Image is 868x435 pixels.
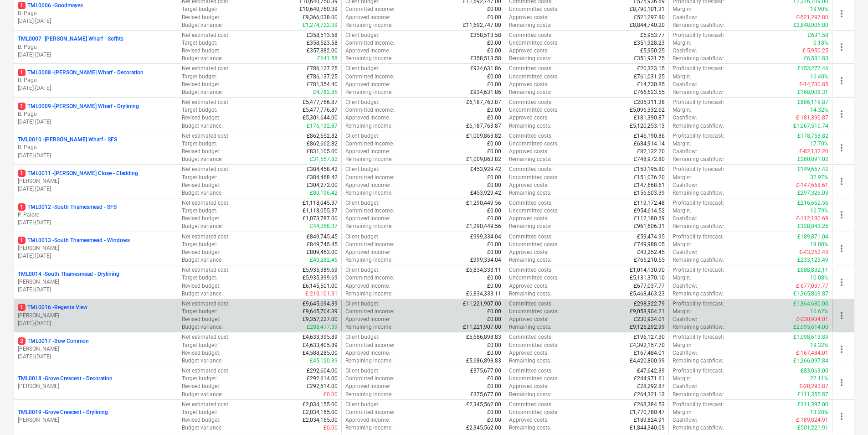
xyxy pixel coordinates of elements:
[18,203,117,211] p: TML0012 - South Thamesmead - SFS
[634,199,665,207] p: £119,172.48
[18,2,26,9] span: 1
[18,337,174,361] div: 2TML0017 -Bow Common[PERSON_NAME][DATE]-[DATE]
[673,81,697,88] p: Cashflow :
[18,270,119,278] p: TML0014 - South Thamesmead - Drylining
[810,73,828,81] p: 16.40%
[182,31,230,39] p: Net estimated cost :
[470,88,501,96] p: £934,631.86
[634,132,665,140] p: £146,190.86
[509,140,559,148] p: Uncommitted costs :
[487,174,501,181] p: £0.00
[18,177,174,185] p: [PERSON_NAME]
[673,39,691,47] p: Margin :
[18,409,108,416] p: TML0019 - Grove Crescent - Drylining
[345,5,394,13] p: Committed income :
[799,81,828,88] p: £-14,730.85
[307,174,338,181] p: £384,468.42
[509,73,559,81] p: Uncommitted costs :
[810,207,828,215] p: 16.79%
[509,155,551,163] p: Remaining costs :
[673,155,724,163] p: Remaining cashflow :
[634,140,665,148] p: £684,914.14
[673,174,691,181] p: Margin :
[307,140,338,148] p: £862,662.82
[487,106,501,114] p: £0.00
[345,88,393,96] p: Remaining income :
[182,181,221,189] p: Revised budget :
[345,155,393,163] p: Remaining income :
[345,106,394,114] p: Committed income :
[307,65,338,72] p: £786,127.25
[797,65,828,72] p: £153,277.46
[18,103,26,110] span: 1
[673,140,691,148] p: Margin :
[470,233,501,241] p: £999,334.04
[18,278,174,286] p: [PERSON_NAME]
[313,88,338,96] p: £4,782.85
[18,409,174,424] div: TML0019 -Grove Crescent - Drylining[PERSON_NAME]
[509,189,551,197] p: Remaining costs :
[18,237,130,244] p: TML0013 - South Thamesmead - Windows
[182,39,217,47] p: Target budget :
[182,81,221,88] p: Revised budget :
[673,199,724,207] p: Profitability forecast :
[18,170,174,193] div: 1TML0011 -[PERSON_NAME] Close - Cladding[PERSON_NAME][DATE]-[DATE]
[18,35,123,43] p: TML0007 - [PERSON_NAME] Wharf - Soffits
[18,375,113,383] p: TML0018 - Grove Crescent - Decoration
[634,181,665,189] p: £147,668.61
[345,223,393,230] p: Remaining income :
[634,98,665,106] p: £205,311.38
[630,21,665,29] p: £8,844,740.20
[307,166,338,173] p: £384,458.42
[303,14,338,21] p: £9,366,038.00
[634,73,665,81] p: £761,031.25
[836,75,847,86] span: more_vert
[18,185,174,193] p: [DATE] - [DATE]
[634,155,665,163] p: £748,972.80
[182,106,217,114] p: Target budget :
[509,215,549,223] p: Approved costs :
[796,181,828,189] p: £-147,668.61
[509,39,559,47] p: Uncommitted costs :
[345,39,394,47] p: Committed income :
[509,132,553,140] p: Committed costs :
[673,21,724,29] p: Remaining cashflow :
[797,166,828,173] p: £149,657.42
[18,69,144,77] p: TML0008 - [PERSON_NAME] Wharf - Decoration
[804,55,828,62] p: £6,581.83
[634,207,665,215] p: £954,614.52
[18,203,174,227] div: 1TML0012 -South Thamesmead - SFSP. Palote[DATE]-[DATE]
[634,189,665,197] p: £156,603.39
[673,73,691,81] p: Margin :
[18,312,174,320] p: [PERSON_NAME]
[18,244,174,252] p: [PERSON_NAME]
[345,55,393,62] p: Remaining income :
[634,55,665,62] p: £351,931.75
[18,69,174,92] div: 1TML0008 -[PERSON_NAME] Wharf - DecorationB. Pagu[DATE]-[DATE]
[673,65,724,72] p: Profitability forecast :
[345,166,380,173] p: Client budget :
[18,144,174,151] p: B. Pagu
[18,252,174,260] p: [DATE] - [DATE]
[509,122,551,130] p: Remaining costs :
[18,10,174,17] p: B. Pagu
[487,39,501,47] p: £0.00
[509,233,553,241] p: Committed costs :
[810,5,828,13] p: 19.90%
[18,304,87,311] p: TML0016 - Regents View
[466,155,501,163] p: £1,009,863.82
[673,14,697,21] p: Cashflow :
[509,199,553,207] p: Committed costs :
[18,103,139,110] p: TML0009 - [PERSON_NAME] Wharf - Drylining
[18,345,174,353] p: [PERSON_NAME]
[509,47,549,55] p: Approved costs :
[673,106,691,114] p: Margin :
[310,189,338,197] p: £80,196.42
[466,98,501,106] p: £6,187,763.87
[345,233,380,241] p: Client budget :
[182,65,230,72] p: Net estimated cost :
[487,73,501,81] p: £0.00
[317,55,338,62] p: £641.58
[345,122,393,130] p: Remaining income :
[797,189,828,197] p: £297,326.03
